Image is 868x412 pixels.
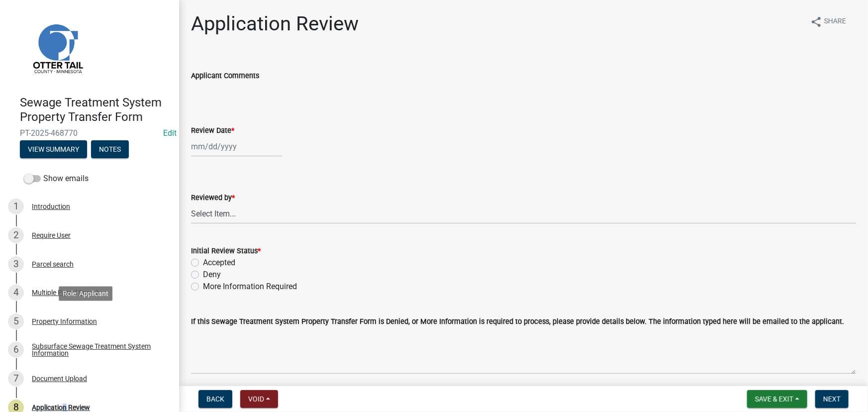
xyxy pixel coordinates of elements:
div: 6 [8,342,24,358]
h4: Sewage Treatment System Property Transfer Form [20,96,171,124]
wm-modal-confirm: Notes [91,146,129,154]
label: Deny [203,269,221,281]
label: Initial Review Status [191,248,261,255]
div: Require User [32,232,71,239]
span: Save & Exit [755,395,793,403]
label: Applicant Comments [191,73,259,80]
span: PT-2025-468770 [20,128,159,138]
button: shareShare [802,12,854,31]
div: Introduction [32,203,70,210]
label: Reviewed by [191,195,235,202]
label: If this Sewage Treatment System Property Transfer Form is Denied, or More Information is required... [191,318,844,325]
div: Property Information [32,318,97,325]
i: share [810,16,822,28]
div: 2 [8,227,24,243]
button: Save & Exit [747,390,807,408]
div: Parcel search [32,261,74,268]
a: Edit [163,128,177,138]
label: Accepted [203,257,235,269]
div: 5 [8,313,24,329]
span: Share [824,16,846,28]
button: Void [240,390,278,408]
button: Next [815,390,849,408]
button: Notes [91,140,129,158]
span: Next [823,395,841,403]
div: 3 [8,256,24,272]
label: Show emails [24,173,89,185]
h1: Application Review [191,12,359,36]
div: Application Review [32,404,90,411]
button: View Summary [20,140,87,158]
div: 4 [8,285,24,301]
input: mm/dd/yyyy [191,136,282,157]
span: Back [206,395,224,403]
div: 1 [8,199,24,214]
label: Review Date [191,127,234,134]
div: 7 [8,371,24,387]
div: Document Upload [32,375,87,382]
button: Back [198,390,232,408]
div: Multiple Parcel Search [32,289,100,296]
div: Subsurface Sewage Treatment System Information [32,343,163,357]
wm-modal-confirm: Edit Application Number [163,128,177,138]
wm-modal-confirm: Summary [20,146,87,154]
img: Otter Tail County, Minnesota [20,10,95,85]
span: Void [248,395,264,403]
label: More Information Required [203,281,297,293]
div: Role: Applicant [59,286,112,301]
